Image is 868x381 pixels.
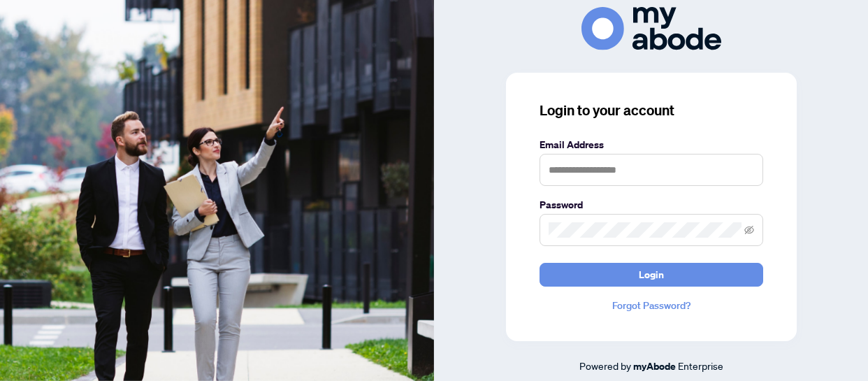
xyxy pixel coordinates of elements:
label: Email Address [540,137,763,152]
span: eye-invisible [744,225,754,235]
label: Password [540,197,763,213]
span: Enterprise [678,359,723,372]
span: Login [639,264,664,286]
button: Login [540,263,763,287]
a: Forgot Password? [540,298,763,313]
span: Powered by [579,359,631,372]
h3: Login to your account [540,101,763,120]
img: ma-logo [581,7,721,50]
a: myAbode [633,359,676,374]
